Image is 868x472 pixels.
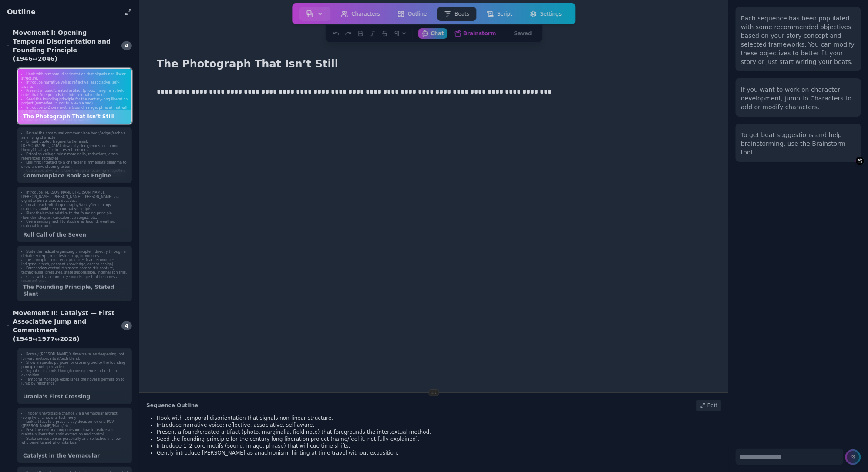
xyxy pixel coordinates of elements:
[157,435,721,442] li: Seed the founding principle for the century-long liberation project (name/feel it, not fully expl...
[741,131,856,157] div: To get beat suggestions and help brainstorming, use the Brainstorm tool.
[21,378,128,386] li: Temporal montage establishes the novel’s permission to jump by resonance.
[7,308,116,343] div: Movement II: Catalyst — First Associative Jump and Commitment (1949↔1977↔2026)
[333,5,389,23] a: Characters
[334,7,387,21] button: Characters
[21,258,128,266] li: Tie principle to material practices (care economies, indigenous tech, peasant knowledge, access d...
[7,7,121,17] h1: Outline
[157,442,721,449] li: Introduce 1–2 core motifs (sound, image, phrase) that will cue time shifts.
[21,412,128,420] li: Trigger unavoidable change via a vernacular artifact (song lyric, zine, oral testimony).
[21,80,128,89] li: Introduce narrative voice: reflective, associative, self-aware.
[741,14,856,66] div: Each sequence has been populated with some recommended objectives based on your story concept and...
[523,7,569,21] button: Settings
[856,157,865,165] button: Brainstorm
[21,97,128,106] li: Seed the founding principle for the century-long liberation project (name/feel it, not fully expl...
[21,89,128,97] li: Present a found/created artifact (photo, marginalia, field note) that foregrounds the intertextua...
[480,7,519,21] button: Script
[521,5,570,23] a: Settings
[153,56,342,72] h1: The Photograph That Isn’t Still
[390,7,434,21] button: Outline
[21,420,128,428] li: Link artifact to a present-day decision for one POV ([PERSON_NAME]/Matia/etc.).
[21,106,128,114] li: Introduce 1–2 core motifs (sound, image, phrase) that will cue time shifts.
[389,5,435,23] a: Outline
[435,5,478,23] a: Beats
[157,415,721,422] li: Hook with temporal disorientation that signals non-linear structure.
[437,7,476,21] button: Beats
[18,169,131,183] div: Commonplace Book as Engine
[121,41,132,50] span: 4
[478,5,521,23] a: Script
[7,28,116,63] div: Movement I: Opening — Temporal Disorientation and Founding Principle (1946↔2046)
[21,220,128,228] li: Use a sensory motif to stitch eras (sound, weather, material texture).
[21,361,128,369] li: Show a specific purpose for crossing tied to the founding principle (not spectacle).
[21,428,128,436] li: Pose the century-long question: how to realize and maintain liberation amid extraction and control.
[157,428,721,435] li: Present a found/created artifact (photo, marginalia, field note) that foregrounds the intertextua...
[511,28,535,39] button: Saved
[21,72,128,80] li: Hook with temporal disorientation that signals non-linear structure.
[418,28,447,39] button: Chat
[21,191,128,203] li: Introduce [PERSON_NAME], [PERSON_NAME], [PERSON_NAME], [PERSON_NAME], [PERSON_NAME] via vignette ...
[18,449,131,463] div: Catalyst in the Vernacular
[21,437,128,445] li: Stake consequences personally and collectively; show who benefits and who risks loss.
[21,352,128,361] li: Portray [PERSON_NAME]’s time travel as deepening, not forward motion; ritual/tech blend.
[157,422,721,428] li: Introduce narrative voice: reflective, associative, self-aware.
[18,228,131,242] div: Roll Call of the Seven
[157,449,721,456] li: Gently introduce [PERSON_NAME] as anachronism, hinting at time travel without exposition.
[306,10,313,17] img: storyboard
[21,131,128,140] li: Reveal the communal commonplace book/ledger/archive as a living character.
[21,161,128,169] li: Link first intertext to a character’s immediate dilemma to show archive steering action.
[21,203,128,211] li: Locate each within geography/family/technology matrices; avoid heteronormative scripts.
[18,280,131,301] div: The Founding Principle, Stated Slant
[21,369,128,377] li: Signal rules/limits through consequence rather than exposition.
[21,211,128,220] li: Plant their roles relative to the founding principle (founder, skeptic, caretaker, strategist, et...
[121,321,132,330] span: 4
[21,140,128,152] li: Embed quoted fragments (feminist, [DEMOGRAPHIC_DATA], disability, Indigenous, economic theory) th...
[18,110,131,124] div: The Photograph That Isn’t Still
[146,402,198,409] h2: Sequence Outline
[696,400,721,411] div: Edit
[21,275,128,283] li: Close with a community soundscape that becomes a recurrent cue.
[21,250,128,258] li: State the radical organizing principle indirectly through a debate excerpt, manifesto scrap, or m...
[451,28,499,39] button: Brainstorm
[18,390,131,404] div: Urania’s First Crossing
[21,152,128,161] li: Establish collage rules: marginalia, redactions, cross-references, footnotes.
[21,266,128,274] li: Foreshadow central stressors: narcissistic capture, technofeudal pressures, state suppression, in...
[741,85,856,111] div: If you want to work on character development, jump to Characters to add or modify characters.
